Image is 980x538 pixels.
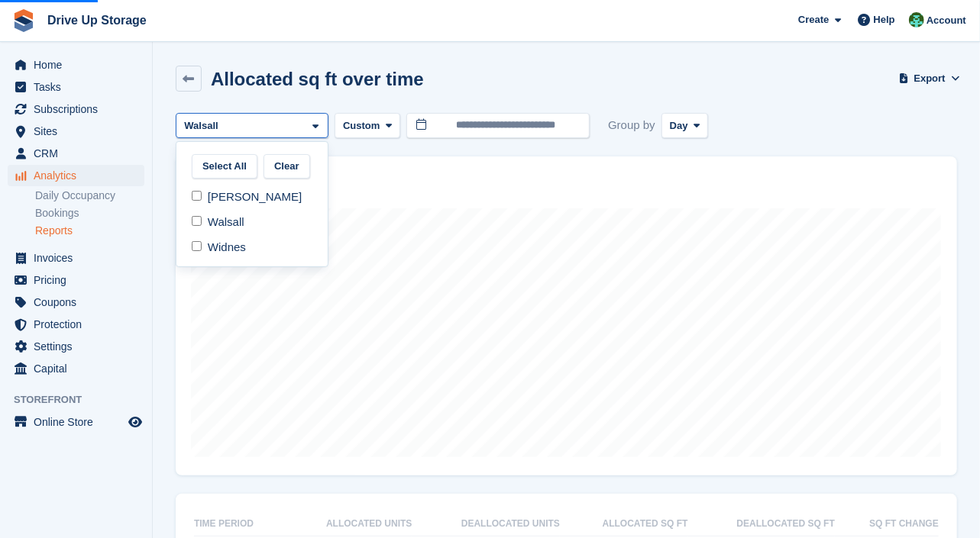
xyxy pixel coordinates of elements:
[8,411,144,433] a: menu
[126,413,144,431] a: Preview store
[8,269,144,291] a: menu
[874,12,895,27] span: Help
[34,98,125,120] span: Subscriptions
[914,71,946,86] span: Export
[34,121,125,142] span: Sites
[12,9,35,32] img: stora-icon-8386f47178a22dfd0bd8f6a31ec36ba5ce8667c1dd55bd0f319d3a0aa187defe.svg
[211,69,424,89] h2: Allocated sq ft over time
[8,314,144,335] a: menu
[909,12,924,27] img: Camille
[927,13,966,28] span: Account
[8,54,144,76] a: menu
[34,54,125,76] span: Home
[34,292,125,313] span: Coupons
[34,143,125,164] span: CRM
[8,143,144,164] a: menu
[34,336,125,357] span: Settings
[8,336,144,357] a: menu
[8,98,144,120] a: menu
[35,188,144,203] a: Daily Occupancy
[34,247,125,269] span: Invoices
[8,76,144,98] a: menu
[34,269,125,291] span: Pricing
[8,358,144,379] a: menu
[14,392,152,408] span: Storefront
[34,76,125,98] span: Tasks
[34,165,125,186] span: Analytics
[41,8,153,33] a: Drive Up Storage
[798,12,829,27] span: Create
[8,292,144,313] a: menu
[34,314,125,335] span: Protection
[902,66,957,91] button: Export
[8,121,144,142] a: menu
[34,411,125,433] span: Online Store
[8,247,144,269] a: menu
[35,224,144,238] a: Reports
[8,165,144,186] a: menu
[34,358,125,379] span: Capital
[35,206,144,221] a: Bookings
